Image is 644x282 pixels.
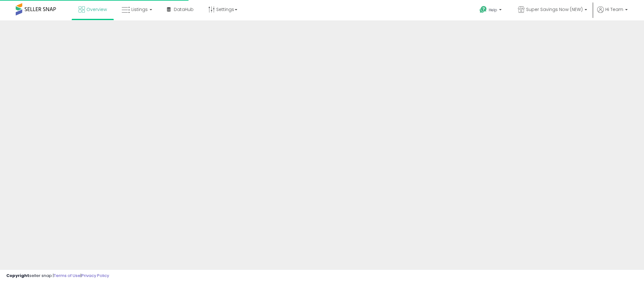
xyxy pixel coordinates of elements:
a: Privacy Policy [81,273,109,279]
a: Terms of Use [54,273,80,279]
span: Help [489,7,497,13]
a: Hi Team [597,6,628,20]
a: Help [475,1,508,20]
div: seller snap | | [6,273,109,279]
span: Overview [86,6,107,13]
span: Hi Team [605,6,623,13]
span: Super Savings Now (NEW) [526,6,583,13]
span: DataHub [174,6,194,13]
span: Listings [131,6,148,13]
i: Get Help [479,6,487,14]
strong: Copyright [6,273,29,279]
